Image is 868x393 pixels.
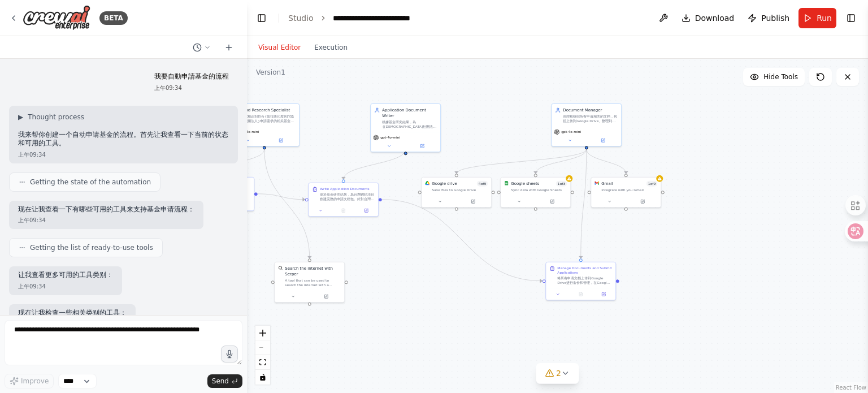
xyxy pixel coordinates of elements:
[432,188,488,192] div: Save files to Google Drive
[578,149,589,258] g: Edge from 302ea1b9-14cc-438b-8f7e-b0d00d90f486 to 00bc9b27-e6f7-409c-afd9-b0484a6accee
[425,181,429,185] img: Google Drive
[278,266,283,270] img: SerperDevTool
[357,207,376,214] button: Open in side panel
[382,107,437,119] div: Application Document Writer
[432,181,457,187] div: Google drive
[743,68,805,86] button: Hide Tools
[382,120,437,129] div: 根據基金研究結果，為{[DEMOGRAPHIC_DATA]社團法人}編寫專業的申請文档，強調社團的文化教育使命、多元文化推廣價值，以及印度[DEMOGRAPHIC_DATA]陀文化對台灣社會的貢...
[557,276,612,285] div: 将所有申请文档上传到Google Drive进行备份和管理，在Google Sheets中创建申请跟踪表记录每个基金的申请状态、截止日期、提交日期等信息，并通过Gmail向相关基金机构发送申请邮...
[18,113,84,122] button: ▶Thought process
[561,129,581,134] span: gpt-4o-mini
[239,129,259,134] span: gpt-4o-mini
[457,198,489,205] button: Open in side panel
[18,282,113,291] div: 上午09:34
[18,271,113,280] p: 让我查看更多可用的工具类别：
[30,178,151,187] span: Getting the state of the automation
[601,188,657,192] div: Integrate with you Gmail
[220,41,238,54] button: Start a new chat
[241,107,296,113] div: Fund Research Specialist
[761,12,789,24] span: Publish
[212,377,229,386] span: Send
[255,370,270,385] button: toggle interactivity
[677,8,739,28] button: Download
[262,149,313,258] g: Edge from 32b4fa48-a0e0-475c-9fc8-bafef21fe339 to 0f17eba4-d8cc-4686-b391-f54cb7cb74b9
[627,198,659,205] button: Open in side panel
[320,187,369,191] div: Write Application Documents
[254,10,270,26] button: Hide left sidebar
[18,150,229,159] div: 上午09:34
[332,207,355,214] button: No output available
[406,142,439,149] button: Open in side panel
[569,291,593,297] button: No output available
[28,113,84,122] span: Thought process
[511,181,539,187] div: Google sheets
[221,346,238,362] button: Click to speak your automation idea
[556,368,561,379] span: 2
[536,198,568,205] button: Open in side panel
[563,114,618,123] div: 管理和组织所有申请相关的文档，包括上传到Google Drive、整理到Google Sheets中跟踪申请状态，并通过Gmail发送申请邮件
[23,5,90,31] img: Logo
[18,205,194,214] p: 现在让我查看一下有哪些可用的工具来支持基金申请流程：
[504,181,509,185] img: Google Sheets
[188,41,215,54] button: Switch to previous chat
[763,72,798,81] span: Hide Tools
[241,114,296,123] div: 研究和识别符合{凱拉薩印度吠陀協會社團法人}申請需求的相关基金机会，重点关注文化推广、[DEMOGRAPHIC_DATA]活动、教育培训、国际交流等领域的资助项目，分析申请要求、截止日期和成功概率
[454,149,589,174] g: Edge from 302ea1b9-14cc-438b-8f7e-b0d00d90f486 to 114c75ed-4aaf-4ca3-99f4-62a96a7f5f3c
[594,291,613,297] button: Open in side panel
[587,137,619,144] button: Open in side panel
[285,278,341,287] div: A tool that can be used to search the internet with a search_query. Supports different search typ...
[18,309,127,318] p: 现在让我检查一些相关类别的工具：
[18,131,229,148] p: 我来帮你创建一个自动申请基金的流程。首先让我查看一下当前的状态和可用的工具。
[380,135,400,140] span: gpt-4o-mini
[307,41,354,54] button: Execution
[743,8,794,28] button: Publish
[584,149,629,174] g: Edge from 302ea1b9-14cc-438b-8f7e-b0d00d90f486 to 44843aec-bf6f-497d-b355-2b4b8ebfe436
[370,103,441,153] div: Application Document Writer根據基金研究結果，為{[DEMOGRAPHIC_DATA]社團法人}編寫專業的申請文档，強調社團的文化教育使命、多元文化推廣價值，以及印度[...
[511,188,567,192] div: Sync data with Google Sheets
[285,266,341,277] div: Search the internet with Serper
[18,113,23,122] span: ▶
[843,10,859,26] button: Show right sidebar
[207,374,242,388] button: Send
[5,374,54,388] button: Improve
[288,14,314,23] a: Studio
[232,201,251,208] button: Open in side panel
[646,181,657,187] span: Number of enabled actions
[477,181,488,187] span: Number of enabled actions
[251,41,307,54] button: Visual Editor
[255,326,270,385] div: React Flow controls
[320,192,375,201] div: 基於基金研究結果，為台灣網站項目創建完整的申請文档包。針對台灣的基金申請特色，重點準備： **技術文件：** - 網站技術架構規劃書 - 使用者介面設計說明 - 資訊安全防護計劃 - 行動裝置兼...
[288,12,410,24] nav: breadcrumb
[265,137,297,144] button: Open in side panel
[556,181,567,187] span: Number of enabled actions
[563,107,618,113] div: Document Manager
[798,8,836,28] button: Run
[341,149,409,179] g: Edge from 0f133905-daa1-4bd2-a593-031747a26464 to ffe117df-05ce-471d-acad-576183546a31
[99,11,128,25] div: BETA
[256,68,285,77] div: Version 1
[836,385,866,391] a: React Flow attribution
[196,187,250,196] div: loremipsumdolor，sita**conse、adipi**elits。doeiusm： **🟢 temp（inci）：** 4. **utlaboreet** - doloremag...
[255,355,270,370] button: fit view
[18,216,194,224] div: 上午09:34
[382,197,542,284] g: Edge from ffe117df-05ce-471d-acad-576183546a31 to 00bc9b27-e6f7-409c-afd9-b0484a6accee
[154,84,229,92] div: 上午09:34
[817,12,832,24] span: Run
[258,191,305,202] g: Edge from c61d8987-7c97-4309-8d5c-5307ea88ebd1 to ffe117df-05ce-471d-acad-576183546a31
[154,72,229,81] p: 我要自動申請基金的流程
[255,326,270,340] button: zoom in
[591,177,661,208] div: GmailGmail1of9Integrate with you Gmail
[533,149,589,174] g: Edge from 302ea1b9-14cc-438b-8f7e-b0d00d90f486 to 7f785efb-4812-4f00-aad6-a4fb408d4872
[695,12,735,24] span: Download
[594,181,599,185] img: Gmail
[229,103,300,147] div: Fund Research Specialist研究和识别符合{凱拉薩印度吠陀協會社團法人}申請需求的相关基金机会，重点关注文化推广、[DEMOGRAPHIC_DATA]活动、教育培训、国际交流...
[274,262,345,303] div: SerperDevToolSearch the internet with SerperA tool that can be used to search the internet with a...
[30,243,153,252] span: Getting the list of ready-to-use tools
[308,183,379,217] div: Write Application Documents基於基金研究結果，為台灣網站項目創建完整的申請文档包。針對台灣的基金申請特色，重點準備： **技術文件：** - 網站技術架構規劃書 - 使...
[21,377,49,386] span: Improve
[500,177,571,208] div: Google SheetsGoogle sheets1of3Sync data with Google Sheets
[551,103,622,147] div: Document Manager管理和组织所有申请相关的文档，包括上传到Google Drive、整理到Google Sheets中跟踪申请状态，并通过Gmail发送申请邮件gpt-4o-mini
[536,363,579,384] button: 2
[601,181,613,187] div: Gmail
[545,262,616,300] div: Manage Documents and Submit Applications将所有申请文档上传到Google Drive进行备份和管理，在Google Sheets中创建申请跟踪表记录每个基...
